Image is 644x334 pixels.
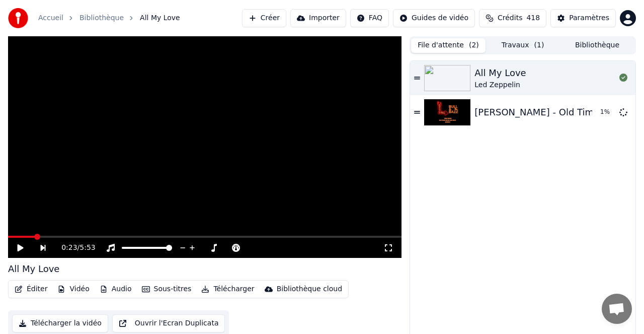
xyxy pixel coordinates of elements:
div: All My Love [474,66,526,80]
button: Télécharger [197,282,258,296]
div: / [61,243,86,253]
button: Crédits418 [479,9,546,27]
button: File d'attente [411,38,486,53]
a: Accueil [38,13,63,23]
div: Paramètres [569,13,609,23]
button: Travaux [486,38,560,53]
button: Éditer [11,282,51,296]
div: Ouvrir le chat [602,294,632,324]
div: Bibliothèque cloud [277,284,342,294]
span: ( 2 ) [469,40,479,50]
span: All My Love [140,13,180,23]
span: 418 [526,13,540,23]
button: Ouvrir l'Ecran Duplicata [112,314,225,332]
a: Bibliothèque [79,13,124,23]
nav: breadcrumb [38,13,180,23]
span: ( 1 ) [534,40,544,50]
button: Importer [290,9,346,27]
button: Guides de vidéo [393,9,475,27]
span: 5:53 [79,243,95,253]
button: FAQ [350,9,389,27]
button: Vidéo [53,282,93,296]
span: 0:23 [61,243,77,253]
div: Led Zeppelin [474,80,526,90]
button: Télécharger la vidéo [12,314,108,332]
button: Audio [96,282,136,296]
img: youka [8,8,28,28]
button: Sous-titres [138,282,196,296]
span: Crédits [498,13,522,23]
button: Créer [242,9,286,27]
div: 1 % [600,108,615,116]
button: Paramètres [550,9,616,27]
button: Bibliothèque [560,38,634,53]
div: All My Love [8,262,59,276]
